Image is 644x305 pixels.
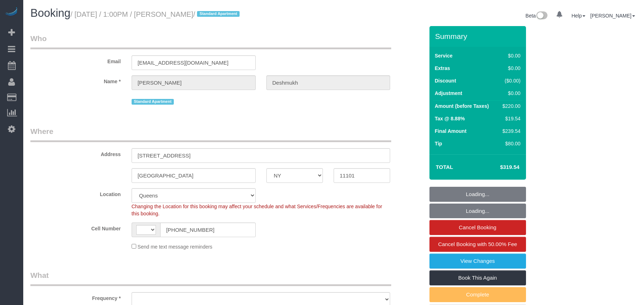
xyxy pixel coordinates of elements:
div: $0.00 [500,52,520,59]
label: Service [435,52,453,59]
a: Beta [526,13,548,19]
span: Changing the Location for this booking may affect your schedule and what Services/Frequencies are... [132,204,382,216]
span: Standard Apartment [197,11,240,17]
input: Cell Number [160,222,256,237]
label: Email [25,55,126,65]
input: Zip Code [334,168,390,183]
input: City [132,168,256,183]
div: $80.00 [500,140,520,147]
span: Send me text message reminders [138,244,212,250]
label: Location [25,188,126,198]
legend: Where [30,126,391,142]
span: Cancel Booking with 50.00% Fee [438,241,517,247]
label: Name * [25,75,126,85]
div: $220.00 [500,102,520,110]
label: Cell Number [25,222,126,232]
div: $239.54 [500,127,520,135]
span: Standard Apartment [132,99,174,105]
label: Tax @ 8.88% [435,115,465,122]
h4: $319.54 [478,164,519,170]
div: $19.54 [500,115,520,122]
label: Discount [435,77,456,84]
label: Final Amount [435,127,467,135]
img: Automaid Logo [4,7,19,17]
strong: Total [436,164,453,170]
input: Email [132,55,256,70]
div: ($0.00) [500,77,520,84]
small: / [DATE] / 1:00PM / [PERSON_NAME] [70,10,242,18]
label: Amount (before Taxes) [435,102,489,110]
a: Cancel Booking with 50.00% Fee [429,237,526,252]
a: Cancel Booking [429,220,526,235]
a: Book This Again [429,270,526,285]
img: New interface [536,11,547,21]
input: Last Name [266,75,390,90]
a: View Changes [429,254,526,269]
legend: What [30,270,391,286]
label: Adjustment [435,90,462,97]
a: [PERSON_NAME] [590,13,635,19]
input: First Name [132,75,256,90]
span: Booking [30,7,70,19]
label: Tip [435,140,442,147]
label: Extras [435,65,450,72]
label: Address [25,148,126,158]
legend: Who [30,33,391,49]
div: $0.00 [500,65,520,72]
h3: Summary [435,32,522,40]
a: Help [571,13,585,19]
div: $0.00 [500,90,520,97]
span: / [193,10,242,18]
label: Frequency * [25,292,126,302]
